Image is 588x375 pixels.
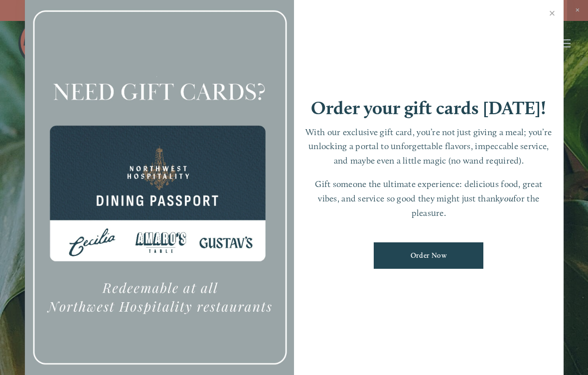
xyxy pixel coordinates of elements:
[374,242,483,269] a: Order Now
[304,125,554,168] p: With our exclusive gift card, you’re not just giving a meal; you’re unlocking a portal to unforge...
[500,193,513,203] em: you
[304,177,554,220] p: Gift someone the ultimate experience: delicious food, great vibes, and service so good they might...
[543,0,562,28] a: Close
[311,99,546,117] h1: Order your gift cards [DATE]!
